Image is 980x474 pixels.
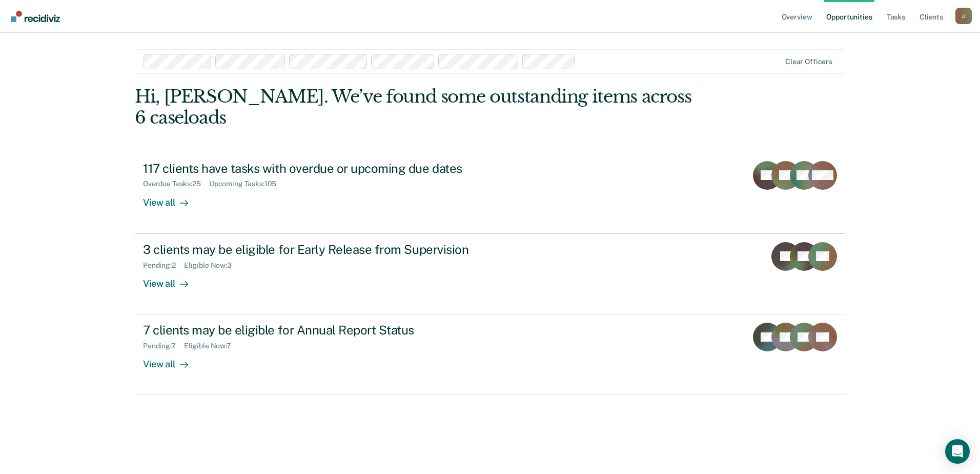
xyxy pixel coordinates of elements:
[143,269,200,289] div: View all
[135,233,845,314] a: 3 clients may be eligible for Early Release from SupervisionPending:2Eligible Now:3View all
[143,342,184,350] div: Pending : 7
[209,180,285,188] div: Upcoming Tasks : 105
[945,439,970,464] div: Open Intercom Messenger
[955,8,972,24] button: Profile dropdown button
[143,161,503,176] div: 117 clients have tasks with overdue or upcoming due dates
[143,242,503,257] div: 3 clients may be eligible for Early Release from Supervision
[184,342,239,350] div: Eligible Now : 7
[143,350,200,370] div: View all
[11,11,60,22] img: Recidiviz
[143,188,200,208] div: View all
[135,314,845,395] a: 7 clients may be eligible for Annual Report StatusPending:7Eligible Now:7View all
[143,180,209,188] div: Overdue Tasks : 25
[184,261,240,270] div: Eligible Now : 3
[955,8,972,24] div: J J
[785,57,832,66] div: Clear officers
[135,86,703,128] div: Hi, [PERSON_NAME]. We’ve found some outstanding items across 6 caseloads
[135,153,845,233] a: 117 clients have tasks with overdue or upcoming due datesOverdue Tasks:25Upcoming Tasks:105View all
[143,323,503,338] div: 7 clients may be eligible for Annual Report Status
[143,261,184,270] div: Pending : 2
